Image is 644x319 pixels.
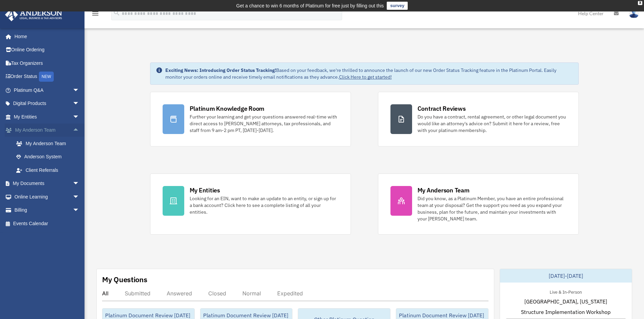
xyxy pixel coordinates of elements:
span: arrow_drop_down [73,110,86,124]
a: My Entitiesarrow_drop_down [5,110,90,124]
a: Click Here to get started! [339,74,392,80]
a: menu [91,12,99,18]
span: arrow_drop_down [73,97,86,111]
a: survey [387,2,408,10]
a: Online Learningarrow_drop_down [5,190,90,204]
span: arrow_drop_down [73,190,86,204]
div: My Questions [102,274,147,285]
div: [DATE]-[DATE] [500,269,632,283]
div: Normal [242,290,261,297]
a: My Entities Looking for an EIN, want to make an update to an entity, or sign up for a bank accoun... [150,174,351,235]
a: Order StatusNEW [5,70,90,84]
div: NEW [39,72,54,82]
div: Get a chance to win 6 months of Platinum for free just by filling out this [236,2,384,10]
span: arrow_drop_down [73,204,86,217]
a: Contract Reviews Do you have a contract, rental agreement, or other legal document you would like... [378,92,579,147]
div: My Entities [190,186,220,194]
span: arrow_drop_down [73,177,86,191]
a: Home [5,30,86,43]
img: Anderson Advisors Platinum Portal [3,8,64,21]
div: Looking for an EIN, want to make an update to an entity, or sign up for a bank account? Click her... [190,195,338,215]
a: Billingarrow_drop_down [5,204,90,217]
a: Events Calendar [5,217,90,230]
img: User Pic [629,8,639,18]
a: Client Referrals [9,163,90,177]
div: Contract Reviews [418,104,466,113]
span: arrow_drop_up [73,124,86,137]
a: Anderson System [9,150,90,164]
div: My Anderson Team [418,186,470,194]
a: Online Ordering [5,43,90,57]
a: My Anderson Teamarrow_drop_up [5,124,90,137]
i: search [113,9,120,17]
div: close [638,1,642,5]
div: Closed [208,290,226,297]
a: My Documentsarrow_drop_down [5,177,90,190]
div: Expedited [277,290,303,297]
div: Live & In-Person [544,288,587,295]
div: Further your learning and get your questions answered real-time with direct access to [PERSON_NAM... [190,113,338,134]
a: My Anderson Team Did you know, as a Platinum Member, you have an entire professional team at your... [378,174,579,235]
div: Do you have a contract, rental agreement, or other legal document you would like an attorney's ad... [418,113,566,134]
span: [GEOGRAPHIC_DATA], [US_STATE] [524,297,607,305]
a: Tax Organizers [5,56,90,70]
i: menu [91,9,99,18]
div: Based on your feedback, we're thrilled to announce the launch of our new Order Status Tracking fe... [165,67,573,80]
span: Structure Implementation Workshop [521,308,611,316]
strong: Exciting News: Introducing Order Status Tracking! [165,67,276,73]
div: All [102,290,109,297]
a: Platinum Knowledge Room Further your learning and get your questions answered real-time with dire... [150,92,351,147]
a: Digital Productsarrow_drop_down [5,97,90,110]
div: Did you know, as a Platinum Member, you have an entire professional team at your disposal? Get th... [418,195,566,222]
span: arrow_drop_down [73,83,86,97]
a: My Anderson Team [9,137,90,150]
div: Answered [167,290,192,297]
div: Submitted [125,290,150,297]
a: Platinum Q&Aarrow_drop_down [5,83,90,97]
div: Platinum Knowledge Room [190,104,265,113]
